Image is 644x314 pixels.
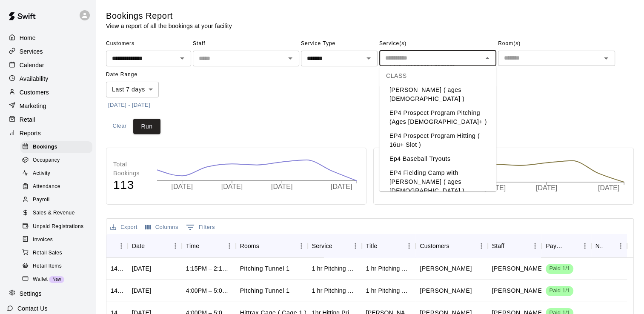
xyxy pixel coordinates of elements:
div: Title [362,234,416,258]
div: Customers [420,234,449,258]
div: 1 hr Pitching Private Lesson [312,264,358,273]
button: Clear [106,119,133,134]
span: Customers [106,37,191,51]
tspan: [DATE] [172,183,193,190]
a: Reports [7,127,89,140]
button: Run [133,119,160,134]
a: Retail [7,113,89,126]
a: Calendar [7,59,89,71]
div: Customers [415,234,487,258]
a: Services [7,45,89,58]
li: EP4 Prospect Program Pitching (Ages [DEMOGRAPHIC_DATA]+ ) [379,106,496,129]
div: Rooms [240,234,259,258]
p: Services [20,47,43,56]
span: Invoices [33,236,53,244]
span: Occupancy [33,156,60,165]
p: Total Bookings [113,160,148,178]
button: Select columns [143,221,180,234]
p: Contact Us [17,304,48,313]
button: Menu [295,240,308,252]
div: Payroll [20,194,92,206]
span: Retail Items [33,262,62,271]
p: Retail [20,115,35,124]
tspan: [DATE] [271,183,292,190]
p: Pitching Tunnel 1 [240,264,290,273]
button: Menu [403,240,415,252]
a: Retail Items [20,260,96,273]
div: Fri, Sep 19, 2025 [132,286,151,295]
span: Activity [33,169,50,178]
div: Date [128,234,182,258]
span: Paid 1/1 [546,265,573,273]
a: Payroll [20,194,96,207]
span: Unpaid Registrations [33,223,83,231]
button: Menu [614,240,627,252]
span: Staff [193,37,299,51]
div: Last 7 days [106,82,159,97]
a: Unpaid Registrations [20,220,96,233]
div: Payment [546,234,566,258]
div: Time [186,234,199,258]
button: Sort [145,240,157,252]
a: Attendance [20,180,96,194]
div: Attendance [20,181,92,193]
button: Sort [449,240,461,252]
span: New [49,277,64,282]
div: Bookings [20,141,92,153]
span: Service(s) [379,37,496,51]
span: Attendance [33,183,60,191]
div: Retail Sales [20,247,92,259]
button: Sort [377,240,389,252]
h5: Bookings Report [106,10,232,22]
div: Unpaid Registrations [20,221,92,233]
tspan: [DATE] [484,184,506,191]
li: EP4 Fielding Camp with [PERSON_NAME] ( ages [DEMOGRAPHIC_DATA] ) [379,166,496,198]
span: Date Range [106,68,180,82]
button: Open [284,52,296,64]
button: Menu [223,240,236,252]
p: Mariel Checo [492,264,544,273]
button: Menu [475,240,488,252]
div: 1:15PM – 2:15PM [186,264,232,273]
div: 1 hr Pitching Private Lesson [366,286,412,295]
a: Bookings [20,140,96,154]
button: Sort [602,240,614,252]
li: EP4 Fielding Camp with [PERSON_NAME] ( ages [DEMOGRAPHIC_DATA] ) [379,74,496,106]
li: EP4 Prospect Program Hitting ( 16u+ Slot ) [379,129,496,152]
button: [DATE] - [DATE] [106,99,152,112]
button: Menu [578,240,591,252]
div: Service [308,234,362,258]
span: Room(s) [498,37,615,51]
div: Notes [595,234,603,258]
a: Sales & Revenue [20,207,96,220]
a: Settings [7,287,89,300]
tspan: [DATE] [536,184,557,191]
div: 1 hr Pitching Private Lesson [366,264,412,273]
div: Sat, Sep 20, 2025 [132,264,151,273]
span: Paid 1/1 [546,287,573,295]
button: Export [108,221,140,234]
p: Home [20,34,36,42]
button: Sort [111,240,123,252]
p: Nicholas Garcia [420,264,472,273]
p: Marketing [20,102,46,110]
div: Availability [7,72,89,85]
a: Marketing [7,100,89,112]
div: 4:00PM – 5:00PM [186,286,232,295]
button: Menu [169,240,182,252]
button: Sort [504,240,516,252]
a: Home [7,31,89,44]
button: Close [481,52,493,64]
button: Menu [115,240,128,252]
div: Rooms [236,234,308,258]
div: Retail Items [20,260,92,272]
a: Customers [7,86,89,99]
div: 1441255 [111,264,123,273]
button: Open [600,52,612,64]
tspan: [DATE] [598,184,619,191]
